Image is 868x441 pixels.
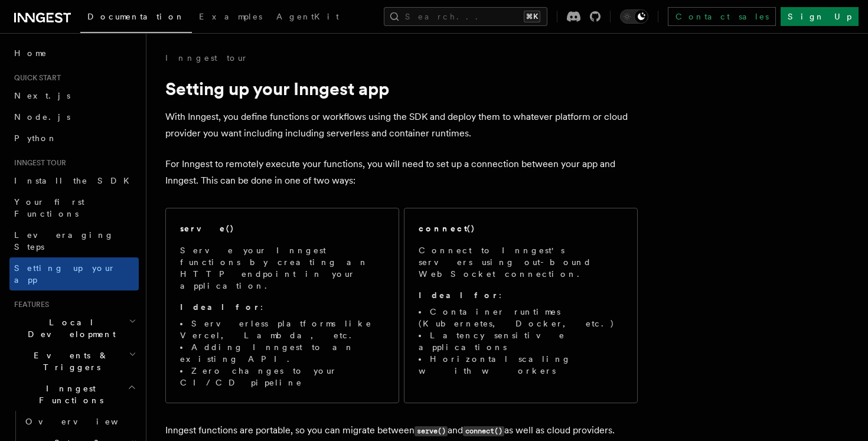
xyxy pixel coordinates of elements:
[9,257,139,290] a: Setting up your app
[9,316,129,340] span: Local Development
[276,12,339,21] span: AgentKit
[524,11,540,22] kbd: ⌘K
[269,4,346,32] a: AgentKit
[9,170,139,191] a: Install the SDK
[14,47,47,59] span: Home
[25,417,147,426] span: Overview
[80,4,192,33] a: Documentation
[192,4,269,32] a: Examples
[419,353,623,377] li: Horizontal scaling with workers
[9,383,128,406] span: Inngest Functions
[180,341,384,365] li: Adding Inngest to an existing API.
[180,223,234,234] h2: serve()
[165,52,248,64] a: Inngest tour
[9,312,139,345] button: Local Development
[180,365,384,388] li: Zero changes to your CI/CD pipeline
[9,128,139,149] a: Python
[9,85,139,106] a: Next.js
[9,43,139,64] a: Home
[14,91,70,100] span: Next.js
[9,300,49,309] span: Features
[14,263,116,285] span: Setting up your app
[463,426,504,436] code: connect()
[9,349,129,373] span: Events & Triggers
[419,306,623,329] li: Container runtimes (Kubernetes, Docker, etc.)
[9,73,61,83] span: Quick start
[180,301,384,313] p: :
[9,191,139,224] a: Your first Functions
[415,426,448,436] code: serve()
[419,289,623,301] p: :
[180,302,260,312] strong: Ideal for
[419,329,623,353] li: Latency sensitive applications
[9,345,139,378] button: Events & Triggers
[180,244,384,292] p: Serve your Inngest functions by creating an HTTP endpoint in your application.
[165,78,638,99] h1: Setting up your Inngest app
[21,411,139,432] a: Overview
[419,290,499,300] strong: Ideal for
[14,133,57,143] span: Python
[165,422,638,439] p: Inngest functions are portable, so you can migrate between and as well as cloud providers.
[180,318,384,341] li: Serverless platforms like Vercel, Lambda, etc.
[9,224,139,257] a: Leveraging Steps
[87,12,185,21] span: Documentation
[14,176,136,185] span: Install the SDK
[781,7,859,26] a: Sign Up
[199,12,262,21] span: Examples
[404,208,638,403] a: connect()Connect to Inngest's servers using out-bound WebSocket connection.Ideal for:Container ru...
[9,158,66,168] span: Inngest tour
[668,7,776,26] a: Contact sales
[419,223,475,234] h2: connect()
[14,230,114,251] span: Leveraging Steps
[14,112,70,122] span: Node.js
[620,9,648,24] button: Toggle dark mode
[165,156,638,189] p: For Inngest to remotely execute your functions, you will need to set up a connection between your...
[9,378,139,411] button: Inngest Functions
[165,109,638,142] p: With Inngest, you define functions or workflows using the SDK and deploy them to whatever platfor...
[165,208,399,403] a: serve()Serve your Inngest functions by creating an HTTP endpoint in your application.Ideal for:Se...
[384,7,547,26] button: Search...⌘K
[419,244,623,280] p: Connect to Inngest's servers using out-bound WebSocket connection.
[14,197,84,218] span: Your first Functions
[9,106,139,128] a: Node.js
